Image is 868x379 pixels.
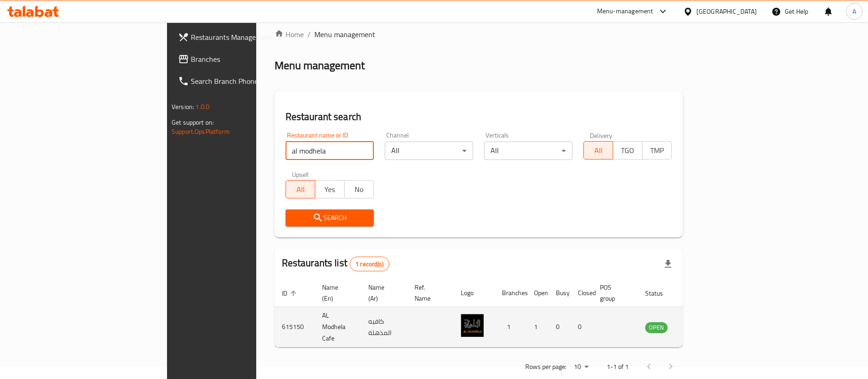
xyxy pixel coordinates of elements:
[286,142,374,160] input: Search for restaurant name or ID..
[642,141,672,159] button: TMP
[527,279,549,307] th: Open
[571,307,593,347] td: 0
[570,360,592,374] div: Rows per page:
[344,180,374,198] button: No
[282,288,299,299] span: ID
[590,132,613,138] label: Delivery
[315,307,361,347] td: AL Modhela Cafe
[171,26,312,48] a: Restaurants Management
[315,180,345,198] button: Yes
[385,142,473,160] div: All
[172,101,194,113] span: Version:
[484,142,572,160] div: All
[292,171,309,177] label: Upsell
[286,110,672,124] h2: Restaurant search
[348,183,370,196] span: No
[350,260,389,269] span: 1 record(s)
[415,282,442,304] span: Ref. Name
[171,48,312,70] a: Branches
[286,180,315,198] button: All
[172,116,214,128] span: Get support on:
[191,54,305,65] span: Branches
[314,29,375,40] span: Menu management
[275,279,717,347] table: enhanced table
[319,183,341,196] span: Yes
[275,58,365,73] h2: Menu management
[646,144,668,157] span: TMP
[350,257,389,271] div: Total records count
[275,29,683,40] nav: breadcrumb
[645,322,668,333] span: OPEN
[525,361,566,373] p: Rows per page:
[613,141,642,159] button: TGO
[282,256,389,271] h2: Restaurants list
[293,212,367,224] span: Search
[461,314,484,337] img: AL Modhela Cafe
[361,307,407,347] td: كافيه المذهلة
[696,6,757,16] div: [GEOGRAPHIC_DATA]
[322,282,350,304] span: Name (En)
[453,279,495,307] th: Logo
[286,209,374,226] button: Search
[852,6,856,16] span: A
[171,70,312,92] a: Search Branch Phone
[607,361,629,373] p: 1-1 of 1
[549,279,571,307] th: Busy
[172,126,230,137] a: Support.OpsPlatform
[495,307,527,347] td: 1
[583,141,613,159] button: All
[527,307,549,347] td: 1
[368,282,396,304] span: Name (Ar)
[645,288,675,299] span: Status
[549,307,571,347] td: 0
[588,144,609,157] span: All
[597,6,653,17] div: Menu-management
[657,253,679,275] div: Export file
[495,279,527,307] th: Branches
[290,183,312,196] span: All
[191,32,305,43] span: Restaurants Management
[195,101,210,113] span: 1.0.0
[191,76,305,87] span: Search Branch Phone
[617,144,639,157] span: TGO
[571,279,593,307] th: Closed
[600,282,627,304] span: POS group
